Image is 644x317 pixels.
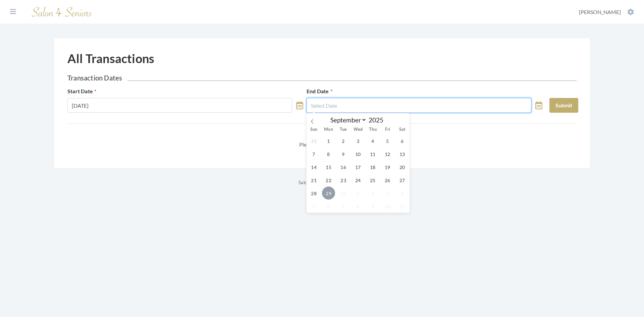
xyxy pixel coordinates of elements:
[577,8,636,16] button: [PERSON_NAME]
[321,127,336,132] span: Mon
[396,200,409,213] span: October 11, 2025
[366,134,379,147] span: September 4, 2025
[307,160,320,173] span: September 14, 2025
[549,98,578,113] button: Submit
[327,116,367,124] select: Month
[307,134,320,147] span: August 31, 2025
[352,187,365,200] span: October 1, 2025
[337,160,350,173] span: September 16, 2025
[322,160,335,173] span: September 15, 2025
[307,127,321,132] span: Sun
[307,147,320,160] span: September 7, 2025
[381,173,394,187] span: September 26, 2025
[579,9,621,15] span: [PERSON_NAME]
[396,173,409,187] span: September 27, 2025
[381,134,394,147] span: September 5, 2025
[366,147,379,160] span: September 11, 2025
[337,134,350,147] span: September 2, 2025
[337,147,350,160] span: September 9, 2025
[381,147,394,160] span: September 12, 2025
[337,187,350,200] span: September 30, 2025
[54,178,590,187] p: Salon 4 Seniors © 2025
[307,187,320,200] span: September 28, 2025
[381,187,394,200] span: October 3, 2025
[366,200,379,213] span: October 9, 2025
[352,200,365,213] span: October 8, 2025
[307,87,332,95] label: End Date
[367,116,389,124] input: Year
[337,173,350,187] span: September 23, 2025
[322,134,335,147] span: September 1, 2025
[396,160,409,173] span: September 20, 2025
[395,127,410,132] span: Sat
[396,187,409,200] span: October 4, 2025
[366,160,379,173] span: September 18, 2025
[352,134,365,147] span: September 3, 2025
[28,4,95,20] img: Salon 4 Seniors
[366,187,379,200] span: October 2, 2025
[352,173,365,187] span: September 24, 2025
[307,200,320,213] span: October 5, 2025
[366,127,380,132] span: Thu
[322,200,335,213] span: October 6, 2025
[336,127,351,132] span: Tue
[381,200,394,213] span: October 10, 2025
[352,160,365,173] span: September 17, 2025
[352,147,365,160] span: September 10, 2025
[381,160,394,173] span: September 19, 2025
[322,187,335,200] span: September 29, 2025
[67,87,96,95] label: Start Date
[366,173,379,187] span: September 25, 2025
[322,173,335,187] span: September 22, 2025
[535,98,542,113] a: toggle
[396,147,409,160] span: September 13, 2025
[396,134,409,147] span: September 6, 2025
[67,74,577,82] h2: Transaction Dates
[67,140,577,149] p: Please select dates.
[307,173,320,187] span: September 21, 2025
[337,200,350,213] span: October 7, 2025
[322,147,335,160] span: September 8, 2025
[67,51,154,66] h1: All Transactions
[296,98,303,113] a: toggle
[351,127,366,132] span: Wed
[307,98,531,113] input: Select Date
[67,98,292,113] input: Select Date
[380,127,395,132] span: Fri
